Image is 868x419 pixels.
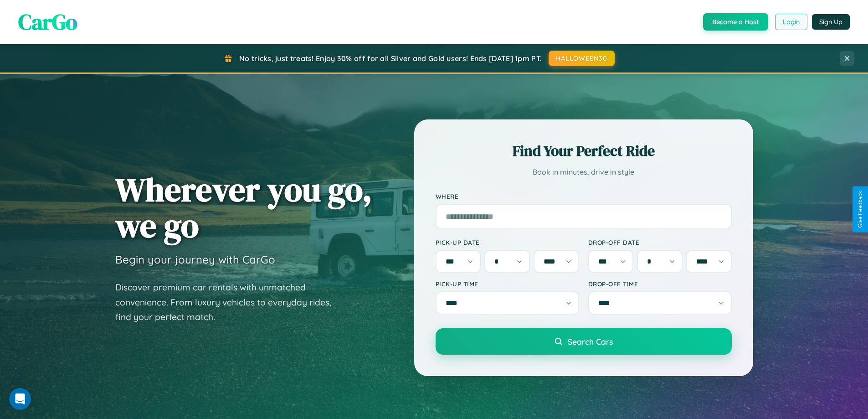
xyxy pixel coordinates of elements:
[775,14,807,30] button: Login
[436,166,732,179] p: Book in minutes, drive in style
[115,280,343,325] p: Discover premium car rentals with unmatched convenience. From luxury vehicles to everyday rides, ...
[9,388,31,410] iframe: Intercom live chat
[436,280,579,288] label: Pick-up Time
[115,253,275,266] h3: Begin your journey with CarGo
[549,51,615,66] button: HALLOWEEN30
[588,238,732,246] label: Drop-off Date
[436,328,732,355] button: Search Cars
[588,280,732,288] label: Drop-off Time
[703,13,768,31] button: Become a Host
[812,14,850,30] button: Sign Up
[436,238,579,246] label: Pick-up Date
[239,54,542,63] span: No tricks, just treats! Enjoy 30% off for all Silver and Gold users! Ends [DATE] 1pm PT.
[436,192,732,200] label: Where
[115,171,372,243] h1: Wherever you go, we go
[436,141,732,161] h2: Find Your Perfect Ride
[568,336,613,347] span: Search Cars
[857,191,863,228] div: Give Feedback
[18,7,77,37] span: CarGo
